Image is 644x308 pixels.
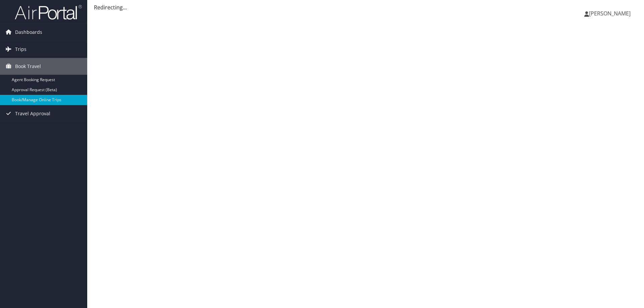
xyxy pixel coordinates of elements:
[15,24,42,41] span: Dashboards
[584,3,637,23] a: [PERSON_NAME]
[589,10,631,17] span: [PERSON_NAME]
[94,3,637,11] div: Redirecting...
[15,41,26,58] span: Trips
[15,4,82,20] img: airportal-logo.png
[15,105,50,122] span: Travel Approval
[15,58,41,75] span: Book Travel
